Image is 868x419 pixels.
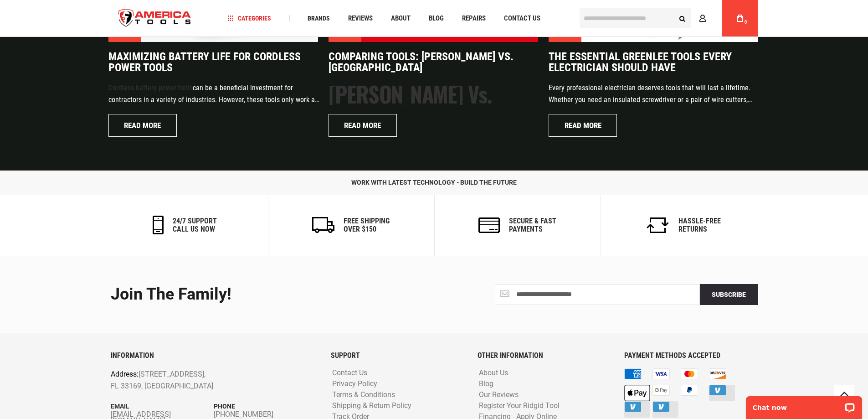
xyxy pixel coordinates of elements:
h6: SUPPORT [331,352,464,360]
p: [STREET_ADDRESS], FL 33169, [GEOGRAPHIC_DATA] [111,368,276,392]
a: Repairs [458,12,490,25]
button: Search [674,10,691,27]
a: Read more [108,114,177,137]
a: Register Your Ridgid Tool [477,402,562,410]
h6: PAYMENT METHODS ACCEPTED [624,352,757,360]
span: Reviews [348,15,373,22]
a: Contact Us [500,12,544,25]
a: Maximizing Battery Life for Cordless Power Tools [108,51,319,73]
p: Phone [214,401,317,411]
span: About [391,15,411,22]
button: Subscribe [700,284,758,305]
span: Subscribe [712,291,746,298]
div: June [118,31,132,38]
p: Email [111,401,214,411]
h1: [PERSON_NAME] vs. [GEOGRAPHIC_DATA]: Comparing the Tool Brands [329,82,539,130]
a: Privacy Policy [330,380,380,388]
h6: Hassle-Free Returns [678,217,721,233]
a: About [387,12,415,25]
a: Blog [425,12,448,25]
span: Contact Us [504,15,540,22]
span: Repairs [462,15,486,22]
a: Terms & Conditions [330,391,397,399]
a: Shipping & Return Policy [330,402,414,410]
a: Reviews [344,12,377,25]
div: Join the Family! [111,285,427,304]
a: Cordless battery power tools [108,83,193,92]
a: Brands [303,12,334,25]
a: store logo [111,1,199,36]
h6: INFORMATION [111,352,317,360]
span: 0 [745,20,747,25]
span: Address: [111,370,139,378]
h6: secure & fast payments [509,217,556,233]
a: Read more [329,114,397,137]
a: Blog [477,380,496,388]
a: Comparing Tools: [PERSON_NAME] vs. [GEOGRAPHIC_DATA] [329,51,539,73]
h6: Free Shipping Over $150 [344,217,390,233]
a: Contact Us [330,369,370,378]
p: can be a beneficial investment for contractors in a variety of industries. However, these tools o... [108,82,319,105]
a: Categories [223,12,275,25]
a: Our Reviews [477,391,521,399]
div: June [338,31,352,38]
p: Every professional electrician deserves tools that will last a lifetime. Whether you need an insu... [549,82,760,105]
a: Read more [549,114,617,137]
a: About Us [477,369,510,378]
img: America Tools [111,1,199,36]
span: Blog [429,15,444,22]
a: [PHONE_NUMBER] [214,411,317,418]
span: Brands [308,15,330,21]
span: Categories [227,15,271,21]
a: The Essential Greenlee Tools Every Electrician Should Have [549,51,760,73]
h6: OTHER INFORMATION [478,352,611,360]
iframe: LiveChat chat widget [740,390,868,419]
div: May [559,31,571,38]
h6: 24/7 support call us now [173,217,217,233]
